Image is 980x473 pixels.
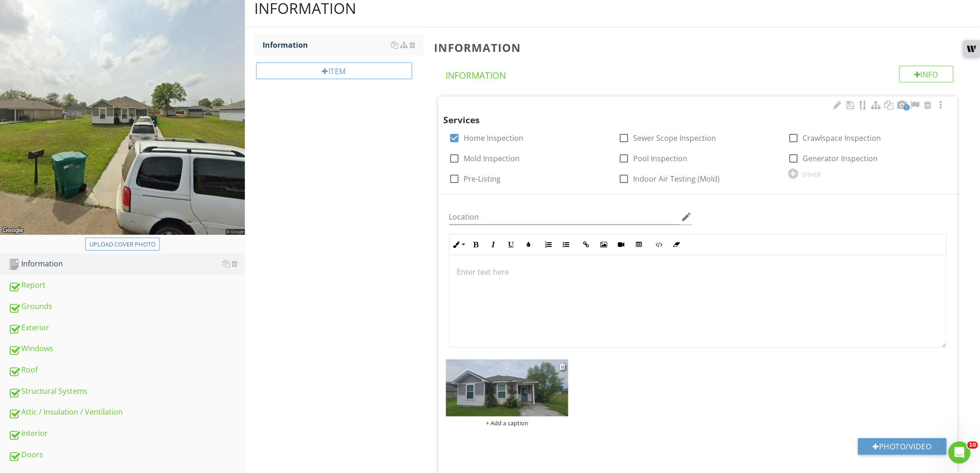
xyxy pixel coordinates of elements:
button: Unordered List [558,236,575,253]
i: edit [681,211,692,222]
button: Inline Style [450,236,467,253]
div: Windows [8,343,245,355]
button: Bold (Ctrl+B) [467,236,485,253]
div: OTHER [803,171,822,178]
label: Sewer Scope Inspection [634,133,716,143]
img: photo.jpg [446,359,569,417]
div: Services [444,100,927,127]
button: Underline (Ctrl+U) [503,236,520,253]
button: Upload cover photo [85,238,160,251]
button: Insert Video [613,236,630,253]
button: Photo/Video [858,438,947,455]
label: Home Inspection [464,133,524,143]
button: Insert Table [630,236,648,253]
div: Structural Systems [8,385,245,397]
div: Grounds [8,301,245,313]
div: Information [263,39,423,50]
div: Interior [8,428,245,440]
button: Clear Formatting [668,236,685,253]
div: Info [899,66,954,82]
label: Crawlspace Inspection [803,133,881,143]
div: Doors [8,449,245,461]
label: Pre-Listing [464,174,501,183]
h3: Information [434,41,965,54]
h4: Information [446,66,954,82]
button: Italic (Ctrl+I) [485,236,503,253]
button: Insert Link (Ctrl+K) [578,236,595,253]
span: 10 [967,441,978,449]
div: Attic / Insulation / Ventilation [8,406,245,418]
label: Mold Inspection [464,154,520,163]
div: + Add a caption [446,419,569,427]
button: Ordered List [540,236,558,253]
div: Information [8,258,245,270]
label: Pool Inspection [634,154,688,163]
div: Item [256,63,412,79]
span: 1 [904,104,910,111]
input: Location [449,209,679,225]
button: Code View [650,236,668,253]
div: Roof [8,364,245,376]
button: Colors [520,236,538,253]
label: Indoor Air Testing (Mold) [634,174,720,183]
div: Report [8,279,245,291]
button: Insert Image (Ctrl+P) [595,236,613,253]
div: Upload cover photo [89,240,156,249]
div: Exterior [8,322,245,334]
iframe: Intercom live chat [949,441,971,464]
label: Generator Inspection [803,154,878,163]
